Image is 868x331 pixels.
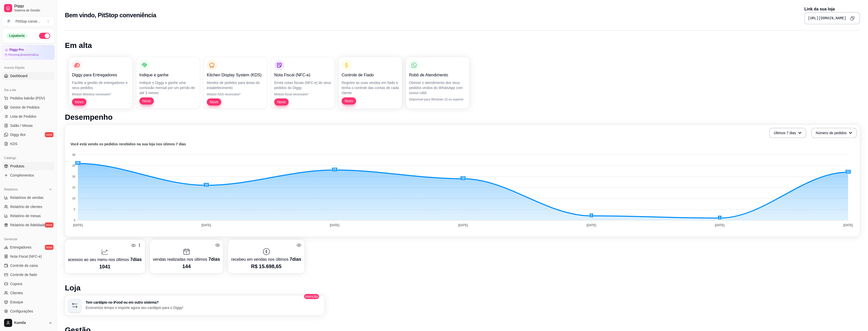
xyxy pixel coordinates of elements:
[2,72,54,80] a: Dashboard
[409,72,466,78] p: Robô de Atendimento
[86,305,321,310] p: Economize tempo e importe agora seu cardápio para o Diggy!
[2,221,54,229] a: Relatório de fidelidadenovo
[10,222,45,228] span: Relatório de fidelidade
[2,262,54,270] a: Controle de caixa
[72,72,129,78] p: Diggy para Entregadores
[343,98,355,103] span: Novo
[73,223,83,227] tspan: [DATE]
[10,123,33,128] span: Salão / Mesas
[10,309,33,314] span: Configurações
[139,72,197,78] p: Indique e ganhe
[10,141,17,146] span: KDS
[848,14,856,22] button: Copy to clipboard
[2,171,54,179] a: Complementos
[274,72,331,78] p: Nota Fiscal (NFC-e)
[10,164,24,169] span: Produtos
[10,281,22,286] span: Cupons
[231,263,301,270] p: R$ 15.698,65
[68,263,142,270] p: 1041
[72,92,129,96] p: Módulo Motoboy necessário*
[2,131,54,139] a: Diggy Botnovo
[10,272,37,277] span: Controle de fiado
[140,98,153,103] span: Novo
[409,80,466,95] p: Otimize o atendimento dos seus pedidos vindos do WhatsApp com nosso robô
[207,72,264,78] p: Kitchen Display System (KDS)
[2,289,54,297] a: Clientes
[10,213,41,218] span: Relatório de mesas
[843,223,853,227] tspan: [DATE]
[70,142,186,146] text: Você está vendo os pedidos recebidos na sua loja nos útimos 7 dias
[2,162,54,170] a: Produtos
[342,80,399,95] p: Registre as suas vendas em fiado e tenha o controle das contas de cada cliente
[409,97,466,101] p: Disponível para Windows 10 ou superior
[72,186,75,189] tspan: 15
[2,235,54,243] div: Gerenciar
[808,16,846,21] pre: [URL][DOMAIN_NAME]
[2,194,54,202] a: Relatórios de vendas
[139,80,197,95] p: Indique o Diggy e ganhe uma comissão mensal por um perído de até 3 meses
[208,257,220,262] span: 7 dias
[69,57,132,109] button: Diggy para EntregadoresFacilite a gestão de entregadores e seus pedidos.Módulo Motoboy necessário...
[2,252,54,260] a: Nota Fiscal (NFC-e)
[65,283,860,292] h1: Loja
[2,16,54,26] button: Select a team
[275,99,288,104] span: Novo
[14,321,46,325] span: Kamila
[2,45,54,60] a: Diggy ProRenovaçãoautomática
[804,6,860,12] p: Link da sua loja
[2,121,54,130] a: Salão / Mesas
[72,80,129,90] p: Facilite a gestão de entregadores e seus pedidos.
[2,64,54,72] div: Acesso Rápido
[2,280,54,288] a: Cupons
[72,164,75,167] tspan: 25
[201,223,211,227] tspan: [DATE]
[2,2,54,14] a: DiggySistema de Gestão
[207,92,264,96] p: Módulo KDS necessário*
[65,11,156,19] h2: Bem vindo, PitStop conveniência
[2,203,54,211] a: Relatório de clientes
[274,92,331,96] p: Módulo fiscal necessário*
[10,195,44,200] span: Relatórios de vendas
[2,140,54,148] a: KDS
[2,212,54,220] a: Relatório de mesas
[715,223,725,227] tspan: [DATE]
[153,256,220,263] p: vendas realizadas nos últimos
[10,300,23,305] span: Estoque
[153,263,220,270] p: 144
[6,33,27,39] div: Loja aberta
[73,99,85,104] span: Novo
[208,99,220,104] span: Novo
[10,263,38,268] span: Controle de caixa
[10,290,23,295] span: Clientes
[39,33,50,39] button: Alterar Status
[2,317,54,329] button: Kamila
[15,19,40,24] div: PitStop conve ...
[6,19,11,24] span: P
[8,53,39,57] article: Renovação automática
[339,57,402,109] button: Controle de FiadoRegistre as suas vendas em fiado e tenha o controle das contas de cada clienteNovo
[65,113,860,122] h1: Desempenho
[4,187,18,191] span: Relatórios
[72,153,75,156] tspan: 30
[136,57,200,109] button: Indique e ganheIndique o Diggy e ganhe uma comissão mensal por um perído de até 3 mesesNovo
[769,128,806,138] button: Últimos 7 dias
[10,96,45,101] span: Pedidos balcão (PDV)
[231,256,301,263] p: recebeu em vendas nos últimos
[65,295,324,315] button: Tem cardápio no iFood ou em outro sistema?Economize tempo e importe agora seu cardápio para o Diggy!
[10,204,42,209] span: Relatório de clientes
[14,8,52,12] span: Sistema de Gestão
[74,219,75,222] tspan: 0
[9,48,24,52] article: Diggy Pro
[271,57,335,109] button: Nota Fiscal (NFC-e)Emita notas fiscais (NFC-e) do seus pedidos do DiggyMódulo fiscal necessário*Novo
[2,298,54,306] a: Estoque
[2,103,54,111] a: Gestor de Pedidos
[10,254,42,259] span: Nota Fiscal (NFC-e)
[10,73,28,78] span: Dashboard
[10,132,26,137] span: Diggy Bot
[587,223,596,227] tspan: [DATE]
[72,175,75,178] tspan: 20
[303,293,319,300] span: Atenção
[10,245,31,250] span: Entregadores
[274,80,331,90] p: Emita notas fiscais (NFC-e) do seus pedidos do Diggy
[72,197,75,200] tspan: 10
